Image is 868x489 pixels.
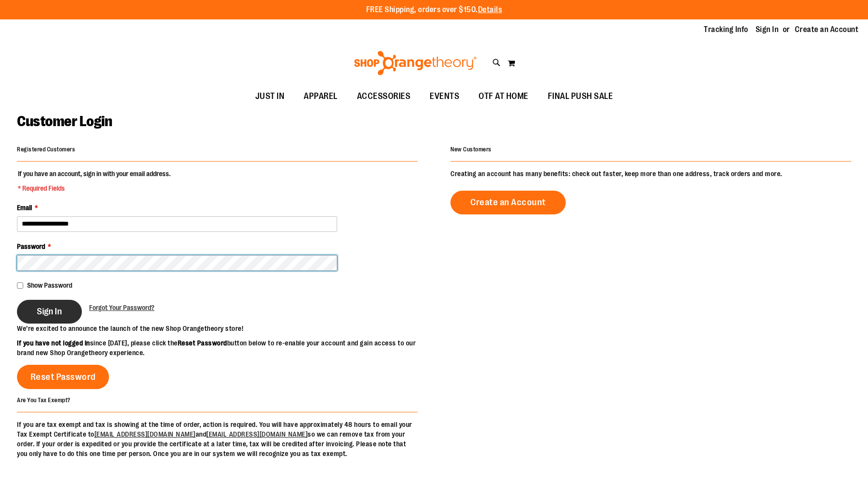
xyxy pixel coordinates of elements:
[31,372,96,382] span: Reset Password
[357,85,411,107] span: ACCESSORIES
[470,197,546,208] span: Create an Account
[255,85,285,107] span: JUST IN
[347,85,420,108] a: ACCESSORIES
[304,85,338,107] span: APPAREL
[294,85,347,108] a: APPAREL
[756,24,779,35] a: Sign In
[17,169,171,193] legend: If you have an account, sign in with your email address.
[246,85,294,108] a: JUST IN
[17,146,75,153] strong: Registered Customers
[548,85,613,107] span: FINAL PUSH SALE
[17,204,32,212] span: Email
[17,324,434,333] p: We’re excited to announce the launch of the new Shop Orangetheory store!
[478,5,502,14] a: Details
[450,191,566,214] a: Create an Account
[17,396,71,403] strong: Are You Tax Exempt?
[17,338,434,358] p: since [DATE], please click the button below to re-enable your account and gain access to our bran...
[704,24,748,35] a: Tracking Info
[450,169,851,179] p: Creating an account has many benefits: check out faster, keep more than one address, track orders...
[17,300,82,324] button: Sign In
[206,430,308,438] a: [EMAIL_ADDRESS][DOMAIN_NAME]
[18,183,170,193] span: * Required Fields
[353,51,478,75] img: Shop Orangetheory
[17,339,90,347] strong: If you have not logged in
[17,243,45,250] span: Password
[430,85,459,107] span: EVENTS
[795,24,859,35] a: Create an Account
[17,420,418,458] p: If you are tax exempt and tax is showing at the time of order, action is required. You will have ...
[89,304,155,311] span: Forgot Your Password?
[479,85,528,107] span: OTF AT HOME
[37,306,62,317] span: Sign In
[178,339,227,347] strong: Reset Password
[17,365,109,389] a: Reset Password
[420,85,469,108] a: EVENTS
[538,85,623,108] a: FINAL PUSH SALE
[450,146,492,153] strong: New Customers
[469,85,538,108] a: OTF AT HOME
[17,113,112,130] span: Customer Login
[27,281,72,289] span: Show Password
[94,430,196,438] a: [EMAIL_ADDRESS][DOMAIN_NAME]
[366,4,502,16] p: FREE Shipping, orders over $150.
[89,303,155,312] a: Forgot Your Password?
